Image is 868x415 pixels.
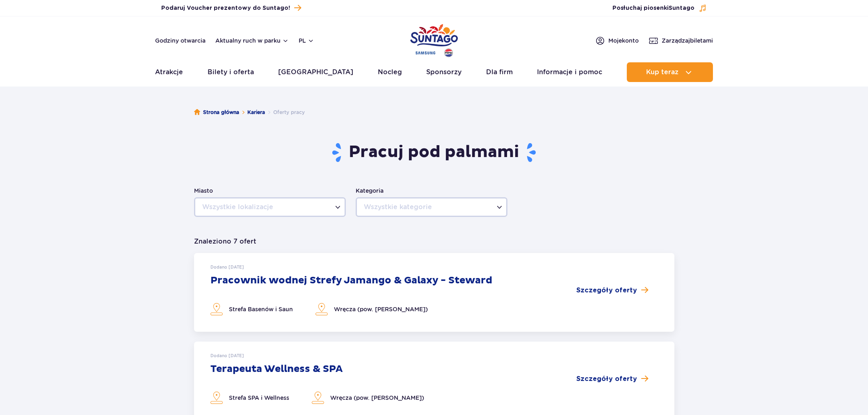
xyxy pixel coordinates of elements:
[202,203,273,211] span: Wszystkie lokalizacje
[208,62,254,82] a: Bilety i oferta
[576,285,648,295] a: Szczegóły oferty
[312,392,424,404] li: Wręcza (pow. [PERSON_NAME])
[669,5,694,11] span: Suntago
[315,303,428,315] li: Wręcza (pow. [PERSON_NAME])
[194,108,239,116] a: Strona główna
[315,303,328,315] img: localization
[537,62,602,82] a: Informacje i pomoc
[194,237,674,246] h2: Znaleziono 7 ofert
[161,2,301,14] a: Podaruj Voucher prezentowy do Suntago!
[576,374,637,384] span: Szczegóły oferty
[627,62,713,82] button: Kup teraz
[364,203,432,211] span: Wszystkie kategorie
[215,37,289,44] button: Aktualny ruch w parku
[595,36,639,46] a: Mojekonto
[378,62,402,82] a: Nocleg
[161,4,290,12] span: Podaruj Voucher prezentowy do Suntago!
[210,303,293,315] li: Strefa Basenów i Saun
[486,62,513,82] a: Dla firm
[299,36,314,45] button: pl
[210,392,289,404] li: Strefa SPA i Wellness
[608,36,639,45] span: Moje konto
[265,108,305,116] li: Oferty pracy
[612,4,694,12] span: Posłuchaj piosenki
[312,392,324,404] img: localization
[210,392,223,404] img: localization
[576,285,637,295] span: Szczegóły oferty
[194,142,674,163] h1: Pracuj pod palmami
[210,363,424,375] h3: Terapeuta Wellness & SPA
[576,374,648,384] a: Szczegóły oferty
[278,62,353,82] a: [GEOGRAPHIC_DATA]
[356,186,507,195] label: Kategoria
[210,263,492,271] p: Dodano [DATE]
[646,68,678,76] span: Kup teraz
[662,36,713,45] span: Zarządzaj biletami
[410,21,458,58] a: Park of Poland
[649,36,713,46] a: Zarządzajbiletami
[210,351,424,360] p: Dodano [DATE]
[155,36,206,45] a: Godziny otwarcia
[612,4,707,12] button: Posłuchaj piosenkiSuntago
[155,62,183,82] a: Atrakcje
[426,62,461,82] a: Sponsorzy
[210,303,223,315] img: localization
[210,274,492,287] h3: Pracownik wodnej Strefy Jamango & Galaxy - Steward
[194,186,346,195] label: Miasto
[247,108,265,116] a: Kariera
